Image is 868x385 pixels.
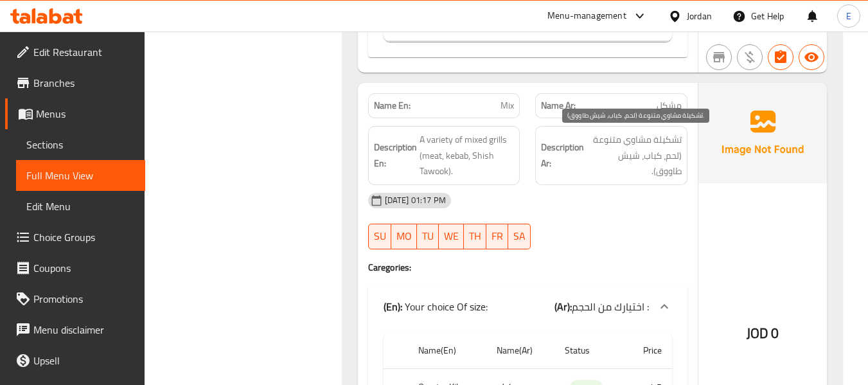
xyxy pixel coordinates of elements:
[5,345,145,376] a: Upsell
[384,299,488,314] p: Your choice Of size:
[16,160,145,191] a: Full Menu View
[368,224,391,249] button: SU
[799,44,824,70] button: Available
[33,353,135,368] span: Upsell
[500,99,514,112] span: Mix
[486,332,554,369] th: Name(Ar)
[33,260,135,276] span: Coupons
[572,297,649,316] span: اختيارك من الحجم :
[486,224,508,249] button: FR
[380,194,451,206] span: [DATE] 01:17 PM
[384,297,402,316] b: (En):
[5,37,145,67] a: Edit Restaurant
[587,132,682,179] span: تشكيلة مشاوي متنوعة (لحم، كباب، شيش طاووق).
[687,9,712,23] div: Jordan
[391,224,417,249] button: MO
[554,332,625,369] th: Status
[541,139,584,171] strong: Description Ar:
[5,314,145,345] a: Menu disclaimer
[547,8,626,24] div: Menu-management
[439,224,464,249] button: WE
[541,99,576,112] strong: Name Ar:
[16,191,145,222] a: Edit Menu
[513,227,526,246] span: SA
[368,261,687,274] h4: Caregories:
[698,83,827,183] img: Ae5nvW7+0k+MAAAAAElFTkSuQmCC
[396,227,412,246] span: MO
[771,321,779,346] span: 0
[469,227,481,246] span: TH
[26,199,135,214] span: Edit Menu
[747,321,768,346] span: JOD
[554,297,572,316] b: (Ar):
[5,98,145,129] a: Menus
[5,67,145,98] a: Branches
[374,99,411,112] strong: Name En:
[33,322,135,337] span: Menu disclaimer
[33,44,135,60] span: Edit Restaurant
[657,99,682,112] span: مشكل
[417,224,439,249] button: TU
[408,332,486,369] th: Name(En)
[374,139,417,171] strong: Description En:
[5,253,145,283] a: Coupons
[464,224,486,249] button: TH
[33,229,135,245] span: Choice Groups
[444,227,459,246] span: WE
[706,44,732,70] button: Not branch specific item
[36,106,135,121] span: Menus
[5,222,145,253] a: Choice Groups
[26,168,135,183] span: Full Menu View
[422,227,434,246] span: TU
[16,129,145,160] a: Sections
[737,44,763,70] button: Purchased item
[5,283,145,314] a: Promotions
[846,9,851,23] span: E
[768,44,793,70] button: Has choices
[33,75,135,91] span: Branches
[368,286,687,327] div: (En): Your choice Of size:(Ar):اختيارك من الحجم :
[26,137,135,152] span: Sections
[420,132,515,179] span: A variety of mixed grills (meat, kebab, Shish Tawook).
[508,224,531,249] button: SA
[492,227,503,246] span: FR
[374,227,386,246] span: SU
[33,291,135,307] span: Promotions
[624,332,672,369] th: Price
